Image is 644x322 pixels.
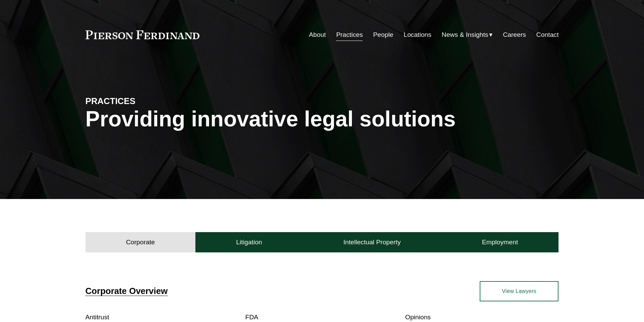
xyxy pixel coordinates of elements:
h4: PRACTICES [86,96,204,106]
h4: Intellectual Property [343,238,401,246]
a: Careers [503,28,526,41]
h4: Employment [482,238,518,246]
h1: Providing innovative legal solutions [86,107,559,131]
a: folder dropdown [442,28,493,41]
a: Antitrust [86,314,109,321]
a: About [309,28,326,41]
a: Locations [404,28,431,41]
a: Opinions [405,314,431,321]
h4: Litigation [236,238,262,246]
h4: Corporate [126,238,155,246]
a: Practices [336,28,363,41]
a: View Lawyers [480,281,558,301]
a: Corporate Overview [86,286,168,296]
a: FDA [245,314,258,321]
a: People [373,28,393,41]
span: News & Insights [442,29,488,41]
a: Contact [536,28,558,41]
